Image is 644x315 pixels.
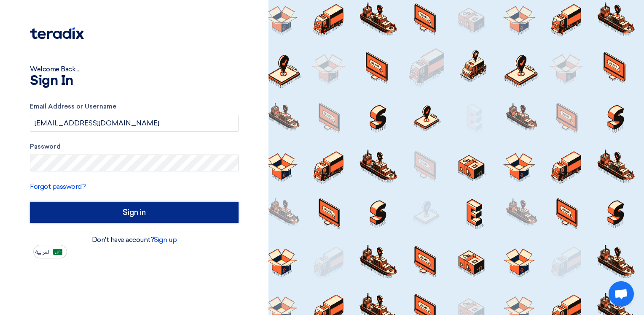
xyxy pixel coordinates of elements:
div: Open chat [609,281,634,307]
div: Don't have account? [30,235,239,245]
img: ar-AR.png [53,249,62,255]
a: Sign up [154,236,177,244]
a: Forgot password? [30,182,86,190]
label: Password [30,142,239,152]
div: Welcome Back ... [30,64,239,74]
span: العربية [35,249,51,255]
button: العربية [33,245,67,258]
label: Email Address or Username [30,102,239,111]
input: Sign in [30,202,239,223]
input: Enter your business email or username [30,115,239,132]
h1: Sign In [30,74,239,88]
img: Teradix logo [30,27,84,39]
